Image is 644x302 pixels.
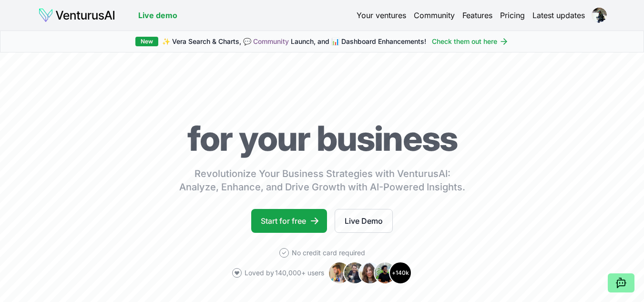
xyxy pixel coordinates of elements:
span: ✨ Vera Search & Charts, 💬 Launch, and 📊 Dashboard Enhancements! [162,37,426,46]
a: Features [462,10,492,21]
a: Check them out here [432,37,509,46]
a: Start for free [251,209,327,233]
a: Live demo [138,10,177,21]
img: ACg8ocJd4xQ4CFg1gQlA8UdOUQei_KOPIXP-t6oGtXoBmWQHhRxRTYw=s96-c [592,8,607,23]
img: Avatar 4 [374,261,397,284]
a: Community [414,10,455,21]
img: Avatar 1 [328,261,351,284]
a: Community [253,37,289,45]
img: logo [38,8,115,23]
div: New [135,37,158,46]
a: Your ventures [357,10,406,21]
a: Latest updates [532,10,585,21]
a: Live Demo [335,209,393,233]
img: Avatar 3 [358,261,381,284]
img: Avatar 2 [343,261,366,284]
a: Pricing [500,10,525,21]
